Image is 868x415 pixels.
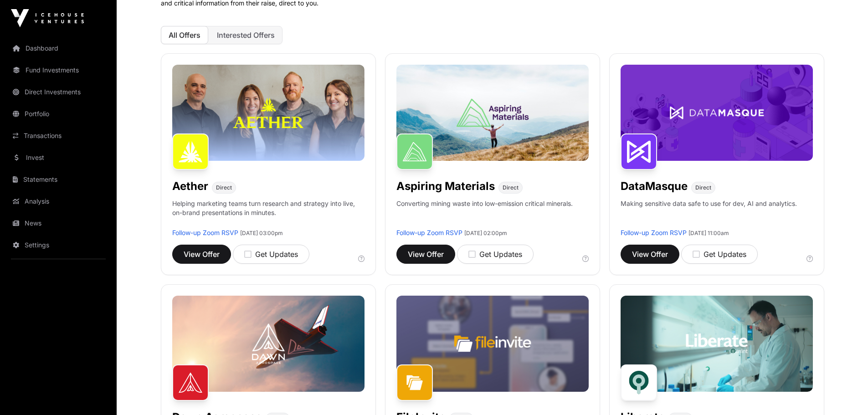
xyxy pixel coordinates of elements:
img: DataMasque-Banner.jpg [621,65,813,161]
span: [DATE] 02:00pm [464,230,507,236]
h1: Aether [172,179,208,194]
span: View Offer [632,249,668,260]
button: Get Updates [233,245,309,264]
a: Fund Investments [7,60,109,80]
h1: DataMasque [621,179,688,194]
img: Dawn-Banner.jpg [172,296,365,392]
img: Aspiring Materials [396,133,433,170]
span: Direct [216,184,232,191]
h1: Aspiring Materials [396,179,495,194]
button: All Offers [161,26,208,44]
iframe: Chat Widget [822,371,868,415]
img: Aether-Banner.jpg [172,65,365,161]
span: View Offer [184,249,220,260]
a: News [7,213,109,233]
span: View Offer [408,249,444,260]
a: Invest [7,148,109,168]
div: Get Updates [468,249,522,260]
img: File-Invite-Banner.jpg [396,296,589,392]
p: Helping marketing teams turn research and strategy into live, on-brand presentations in minutes. [172,199,365,228]
button: Get Updates [681,245,758,264]
span: Direct [695,184,711,191]
a: Follow-up Zoom RSVP [621,229,687,236]
span: [DATE] 11:00am [688,230,729,236]
button: View Offer [621,245,679,264]
a: Follow-up Zoom RSVP [396,229,462,236]
img: Aspiring-Banner.jpg [396,65,589,161]
span: Direct [503,184,519,191]
span: Interested Offers [217,31,275,40]
button: Interested Offers [209,26,282,44]
img: Liberate-Banner.jpg [621,296,813,392]
img: Icehouse Ventures Logo [11,9,84,27]
div: Get Updates [244,249,298,260]
span: All Offers [169,31,200,40]
img: Dawn Aerospace [172,364,209,401]
a: Portfolio [7,104,109,124]
a: Transactions [7,126,109,146]
img: DataMasque [621,133,657,170]
img: Liberate [621,364,657,401]
p: Converting mining waste into low-emission critical minerals. [396,199,573,228]
a: Follow-up Zoom RSVP [172,229,238,236]
img: FileInvite [396,364,433,401]
img: Aether [172,133,209,170]
a: Analysis [7,191,109,211]
a: Settings [7,235,109,255]
a: Statements [7,169,109,190]
span: [DATE] 03:00pm [240,230,283,236]
a: Dashboard [7,38,109,58]
a: Direct Investments [7,82,109,102]
button: View Offer [396,245,455,264]
button: Get Updates [457,245,534,264]
p: Making sensitive data safe to use for dev, AI and analytics. [621,199,797,228]
div: Get Updates [693,249,746,260]
button: View Offer [172,245,231,264]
